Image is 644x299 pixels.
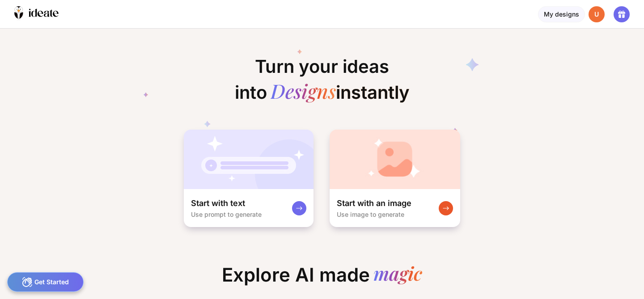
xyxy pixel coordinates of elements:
div: Start with an image [337,198,411,209]
div: magic [373,264,422,286]
img: startWithImageCardBg.jpg [330,130,460,189]
div: Use image to generate [337,211,404,218]
img: startWithTextCardBg.jpg [184,130,314,189]
div: Start with text [191,198,245,209]
div: Explore AI made [215,264,429,293]
div: My designs [538,6,585,22]
div: U [589,6,605,22]
div: Get Started [7,272,84,292]
div: Use prompt to generate [191,211,262,218]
